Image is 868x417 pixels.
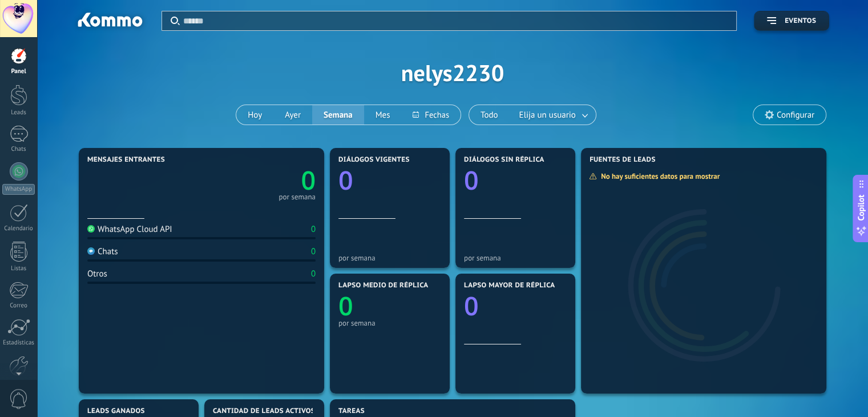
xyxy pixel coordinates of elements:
[87,156,165,164] span: Mensajes entrantes
[87,224,172,235] div: WhatsApp Cloud API
[2,302,35,310] div: Correo
[201,163,316,198] a: 0
[338,288,353,323] text: 0
[510,105,596,125] button: Elija un usuario
[273,105,312,125] button: Ayer
[364,105,402,125] button: Mes
[87,407,145,415] span: Leads ganados
[2,339,35,347] div: Estadísticas
[464,282,555,290] span: Lapso mayor de réplica
[590,156,656,164] span: Fuentes de leads
[2,109,35,117] div: Leads
[338,282,429,290] span: Lapso medio de réplica
[589,171,728,181] div: No hay suficientes datos para mostrar
[2,225,35,232] div: Calendario
[311,268,316,279] div: 0
[312,105,364,125] button: Semana
[338,407,365,415] span: Tareas
[338,254,441,262] div: por semana
[87,247,95,255] img: Chats
[301,163,316,198] text: 0
[2,68,35,75] div: Panel
[464,254,567,262] div: por semana
[236,105,273,125] button: Hoy
[517,107,578,123] span: Elija un usuario
[278,194,316,200] div: por semana
[87,246,118,257] div: Chats
[311,224,316,235] div: 0
[311,246,316,257] div: 0
[87,268,107,279] div: Otros
[2,184,35,195] div: WhatsApp
[338,319,441,327] div: por semana
[338,163,353,198] text: 0
[754,11,829,31] button: Eventos
[855,195,867,221] span: Copilot
[2,265,35,272] div: Listas
[401,105,460,125] button: Fechas
[464,288,479,323] text: 0
[338,156,410,164] span: Diálogos vigentes
[87,225,95,232] img: WhatsApp Cloud API
[464,156,544,164] span: Diálogos sin réplica
[469,105,510,125] button: Todo
[464,163,479,198] text: 0
[213,407,315,415] span: Cantidad de leads activos
[777,110,814,120] span: Configurar
[785,17,816,25] span: Eventos
[2,146,35,153] div: Chats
